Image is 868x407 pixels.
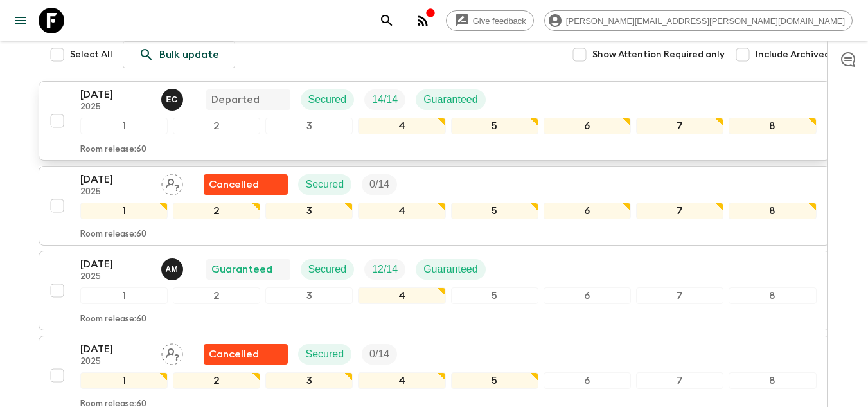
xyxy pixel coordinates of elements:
div: 1 [80,372,168,389]
p: Secured [308,92,347,107]
div: 4 [358,372,445,389]
div: 6 [544,372,631,389]
button: [DATE]2025Eduardo Caravaca DepartedSecuredTrip FillGuaranteed12345678Room release:60 [39,81,830,161]
a: Bulk update [123,41,235,68]
p: [DATE] [80,341,151,357]
span: Assign pack leader [161,347,183,357]
div: 3 [265,372,353,389]
div: 6 [544,203,631,219]
div: 3 [265,287,353,304]
p: Cancelled [209,347,259,362]
div: Trip Fill [364,259,405,280]
div: 5 [451,372,538,389]
button: [DATE]2025Allan MoralesGuaranteedSecuredTrip FillGuaranteed12345678Room release:60 [39,251,830,330]
p: 12 / 14 [372,262,398,277]
p: Guaranteed [423,262,478,277]
span: Eduardo Caravaca [161,93,186,103]
div: 8 [729,203,816,219]
div: 1 [80,118,168,134]
div: 7 [636,287,723,304]
p: [DATE] [80,87,151,102]
div: Trip Fill [362,344,397,365]
p: 0 / 14 [369,347,389,362]
div: 7 [636,118,723,134]
div: 2 [173,118,260,134]
div: 7 [636,372,723,389]
span: Select All [70,48,112,61]
div: 2 [173,372,260,389]
div: Secured [298,174,352,195]
div: 4 [358,118,445,134]
p: 0 / 14 [369,177,389,192]
span: Show Attention Required only [592,48,725,61]
div: 3 [265,118,353,134]
button: search adventures [374,8,400,33]
p: Secured [308,262,347,277]
div: Secured [298,344,352,365]
span: [PERSON_NAME][EMAIL_ADDRESS][PERSON_NAME][DOMAIN_NAME] [559,16,852,26]
div: 8 [729,118,816,134]
div: Trip Fill [362,174,397,195]
p: 2025 [80,102,151,113]
div: 5 [451,203,538,219]
button: menu [8,8,33,33]
div: 3 [265,203,353,219]
div: 5 [451,287,538,304]
p: Secured [306,177,344,192]
div: Trip Fill [364,89,405,110]
p: Departed [211,92,260,107]
div: Secured [301,259,355,280]
div: Flash Pack cancellation [204,174,288,195]
p: 14 / 14 [372,92,398,107]
p: Room release: 60 [80,145,146,155]
div: 8 [729,372,816,389]
div: 4 [358,287,445,304]
p: Guaranteed [211,262,272,277]
div: 8 [729,287,816,304]
a: Give feedback [446,10,534,31]
div: Flash Pack cancellation [204,344,288,365]
p: Secured [306,347,344,362]
div: [PERSON_NAME][EMAIL_ADDRESS][PERSON_NAME][DOMAIN_NAME] [544,10,853,31]
div: 7 [636,203,723,219]
span: Give feedback [466,16,533,26]
div: Secured [301,89,355,110]
p: Cancelled [209,177,259,192]
p: Bulk update [159,47,219,62]
div: 6 [544,118,631,134]
p: Guaranteed [423,92,478,107]
p: 2025 [80,357,151,367]
div: 4 [358,203,445,219]
button: [DATE]2025Assign pack leaderFlash Pack cancellationSecuredTrip Fill12345678Room release:60 [39,166,830,246]
div: 5 [451,118,538,134]
div: 6 [544,287,631,304]
span: Include Archived [756,48,830,61]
